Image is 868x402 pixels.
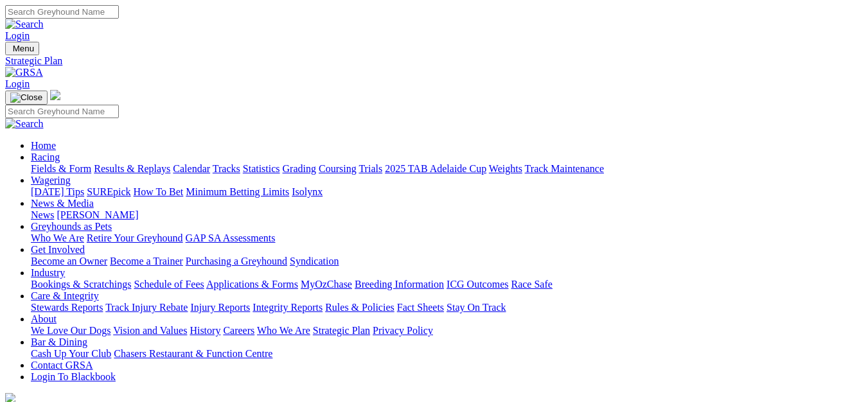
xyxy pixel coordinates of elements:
a: SUREpick [87,186,130,197]
a: Trials [359,163,382,174]
a: Statistics [243,163,280,174]
a: Calendar [173,163,210,174]
a: Applications & Forms [206,279,298,290]
div: Bar & Dining [31,348,863,360]
a: Chasers Restaurant & Function Centre [114,348,272,359]
a: Bookings & Scratchings [31,279,131,290]
div: Racing [31,163,863,175]
a: Wagering [31,175,71,186]
a: Get Involved [31,244,85,255]
input: Search [5,5,119,19]
a: Schedule of Fees [134,279,204,290]
div: Get Involved [31,256,863,267]
a: Track Maintenance [525,163,604,174]
a: Privacy Policy [373,325,433,336]
a: Care & Integrity [31,290,99,301]
div: Wagering [31,186,863,198]
a: Login To Blackbook [31,371,116,382]
a: Integrity Reports [252,302,323,313]
a: Stewards Reports [31,302,103,313]
span: Menu [13,44,34,53]
a: Racing [31,152,60,162]
a: Breeding Information [355,279,444,290]
div: Industry [31,279,863,290]
a: GAP SA Assessments [186,232,276,243]
a: News [31,209,54,220]
a: Greyhounds as Pets [31,221,112,232]
a: Injury Reports [190,302,250,313]
a: Weights [489,163,522,174]
a: Who We Are [257,325,310,336]
a: Strategic Plan [313,325,370,336]
a: About [31,313,57,324]
img: Search [5,19,44,30]
a: Who We Are [31,232,84,243]
a: Fact Sheets [397,302,444,313]
div: Greyhounds as Pets [31,232,863,244]
a: Retire Your Greyhound [87,232,183,243]
a: History [190,325,220,336]
a: Purchasing a Greyhound [186,256,287,267]
a: Stay On Track [447,302,506,313]
a: Login [5,78,30,89]
a: Strategic Plan [5,55,863,67]
a: ICG Outcomes [447,279,508,290]
a: Minimum Betting Limits [186,186,289,197]
a: Cash Up Your Club [31,348,111,359]
img: logo-grsa-white.png [50,90,60,100]
a: How To Bet [134,186,184,197]
a: Tracks [213,163,240,174]
a: Results & Replays [94,163,170,174]
a: [DATE] Tips [31,186,84,197]
div: Care & Integrity [31,302,863,313]
a: Fields & Form [31,163,91,174]
a: Grading [283,163,316,174]
a: Become an Owner [31,256,107,267]
button: Toggle navigation [5,42,39,55]
a: Race Safe [511,279,552,290]
a: News & Media [31,198,94,209]
div: News & Media [31,209,863,221]
a: Isolynx [292,186,323,197]
input: Search [5,105,119,118]
div: About [31,325,863,336]
a: Vision and Values [113,325,187,336]
a: [PERSON_NAME] [57,209,138,220]
a: Rules & Policies [325,302,394,313]
a: Track Injury Rebate [105,302,188,313]
img: GRSA [5,67,43,78]
a: Industry [31,267,65,278]
a: Home [31,140,56,151]
a: Careers [223,325,254,336]
a: Become a Trainer [110,256,183,267]
a: Bar & Dining [31,336,87,347]
a: Contact GRSA [31,360,93,371]
img: Search [5,118,44,130]
button: Toggle navigation [5,91,48,105]
a: We Love Our Dogs [31,325,111,336]
a: Coursing [319,163,357,174]
a: Syndication [290,256,339,267]
a: MyOzChase [301,279,352,290]
a: Login [5,30,30,41]
img: Close [10,92,42,103]
a: 2025 TAB Adelaide Cup [385,163,486,174]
